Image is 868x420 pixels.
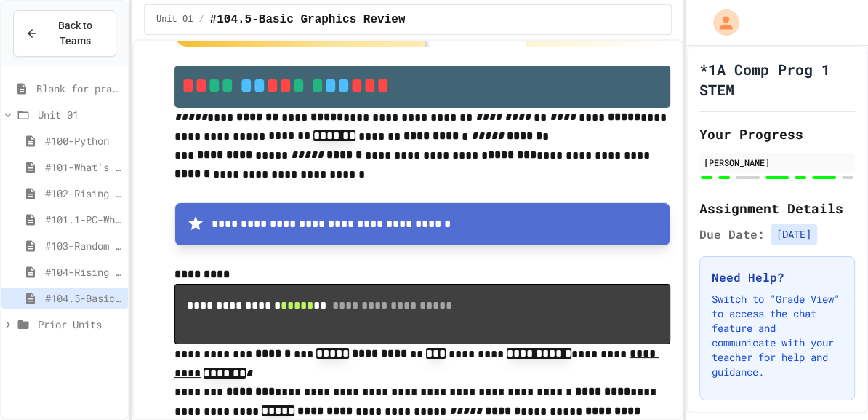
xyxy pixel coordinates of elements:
span: #104-Rising Sun Plus [45,264,122,280]
p: Switch to "Grade View" to access the chat feature and communicate with your teacher for help and ... [712,292,843,379]
h3: Need Help? [712,269,843,286]
span: #101-What's This ?? [45,159,122,175]
h2: Assignment Details [699,198,855,218]
span: #103-Random Box [45,238,122,253]
span: #101.1-PC-Where am I? [45,212,122,227]
span: [DATE] [771,224,817,245]
span: Back to Teams [47,18,104,49]
h1: *1A Comp Prog 1 STEM [699,59,855,100]
h2: Your Progress [699,124,855,144]
span: Blank for practice [36,81,122,96]
div: My Account [698,6,743,39]
div: [PERSON_NAME] [704,156,851,169]
button: Back to Teams [13,10,116,57]
span: Prior Units [38,317,122,332]
span: #104.5-Basic Graphics Review [210,11,406,28]
span: #102-Rising Sun [45,186,122,201]
span: #104.5-Basic Graphics Review [45,290,122,306]
span: Unit 01 [38,107,122,122]
span: #100-Python [45,133,122,148]
span: Unit 01 [156,14,193,25]
span: Due Date: [699,226,765,243]
span: / [198,14,204,25]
